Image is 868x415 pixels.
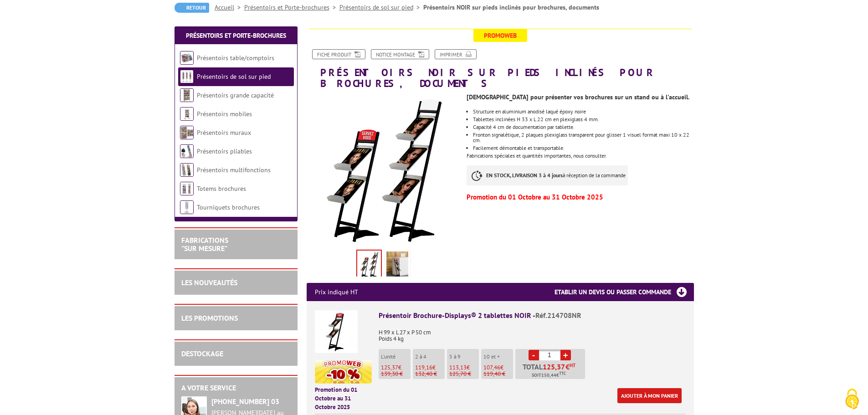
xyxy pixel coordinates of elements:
div: Fabrications spéciales et quantités importantes, nous consulter. [467,89,700,205]
span: Promoweb [473,29,527,42]
a: Accueil [215,3,244,11]
p: 119,40 € [483,371,513,377]
strong: [DEMOGRAPHIC_DATA] pour présenter vos brochures sur un stand ou à l'accueil. [467,93,689,101]
img: Présentoir Brochure-Displays® 2 tablettes NOIR [315,310,358,353]
img: Présentoirs de sol sur pied [180,70,194,83]
a: Retour [175,3,209,13]
a: Présentoirs mobiles [197,110,252,118]
img: 214708nr_presentoir_pieds_inclines_pour_brochures_situation.jpg [386,251,408,280]
h2: A votre service [181,384,291,392]
img: Tourniquets brochures [180,200,194,214]
p: H 99 x L 27 x P 50 cm Poids 4 kg [379,323,686,342]
span: € [565,363,570,370]
li: Facilement démontable et transportable. [473,145,693,151]
img: Présentoirs muraux [180,126,194,139]
a: Présentoirs et Porte-brochures [186,31,286,40]
strong: [PHONE_NUMBER] 03 [211,397,279,406]
a: FABRICATIONS"Sur Mesure" [181,236,228,253]
img: Totems brochures [180,182,194,195]
p: 132,40 € [415,371,445,377]
span: 107,46 [483,364,500,371]
span: 119,16 [415,364,432,371]
a: Présentoirs de sol sur pied [339,3,423,11]
span: Réf.214708NR [535,311,581,320]
p: 125,70 € [449,371,479,377]
a: Présentoirs pliables [197,147,252,155]
span: 113,13 [449,364,467,371]
p: à réception de la commande [467,165,628,185]
sup: HT [570,362,575,369]
span: Soit € [532,372,566,379]
a: DESTOCKAGE [181,349,223,358]
a: Imprimer [435,49,477,59]
img: Présentoirs multifonctions [180,163,194,177]
p: € [381,364,411,371]
div: Présentoir Brochure-Displays® 2 tablettes NOIR - [379,310,686,321]
a: Présentoirs table/comptoirs [197,54,274,62]
a: + [560,350,571,360]
span: 125,37 [381,364,398,371]
li: Tablettes inclinées H 33 x L 22 cm en plexiglass 4 mm. [473,117,693,122]
a: - [529,350,539,360]
a: LES PROMOTIONS [181,313,238,323]
p: L'unité [381,354,411,360]
a: Ajouter à mon panier [617,388,682,403]
a: Totems brochures [197,184,246,193]
a: Notice Montage [371,49,429,59]
p: Promotion du 01 Octobre au 31 Octobre 2025 [315,386,372,411]
img: promotion [315,360,372,384]
a: Présentoirs grande capacité [197,91,274,99]
a: Présentoirs de sol sur pied [197,72,271,81]
img: Présentoirs mobiles [180,107,194,121]
a: Tourniquets brochures [197,203,260,211]
strong: EN STOCK, LIVRAISON 3 à 4 jours [486,172,563,179]
span: 150,44 [541,372,556,379]
li: Fronton signalétique, 2 plaques plexiglass transparent pour glisser 1 visuel format maxi 10 x 22 cm. [473,132,693,143]
h3: Etablir un devis ou passer commande [555,283,694,301]
p: Prix indiqué HT [315,283,358,301]
p: 139,30 € [381,371,411,377]
p: Promotion du 01 Octobre au 31 Octobre 2025 [467,195,693,200]
img: Présentoirs grande capacité [180,88,194,102]
li: Capacité 4 cm de documentation par tablette. [473,124,693,130]
p: 10 et + [483,354,513,360]
a: Présentoirs muraux [197,128,251,137]
img: Présentoirs table/comptoirs [180,51,194,65]
a: Fiche produit [312,49,365,59]
sup: TTC [559,371,566,376]
img: Cookies (fenêtre modale) [841,388,863,410]
p: € [415,364,445,371]
p: € [449,364,479,371]
img: Présentoirs pliables [180,144,194,158]
button: Cookies (fenêtre modale) [836,384,868,415]
li: Structure en aluminium anodisé laqué époxy noire [473,109,693,114]
img: 214708nr_214709nr_presentoir_pieds_inclines_pour_brochures.jpg [357,251,381,279]
p: 5 à 9 [449,354,479,360]
span: 125,37 [543,363,565,370]
a: Présentoirs et Porte-brochures [244,3,339,11]
p: Total [518,363,585,379]
img: 214708nr_214709nr_presentoir_pieds_inclines_pour_brochures.jpg [307,93,460,246]
a: Présentoirs multifonctions [197,166,271,174]
li: Présentoirs NOIR sur pieds inclinés pour brochures, documents [423,3,599,12]
p: 2 à 4 [415,354,445,360]
a: LES NOUVEAUTÉS [181,278,237,287]
p: € [483,364,513,371]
